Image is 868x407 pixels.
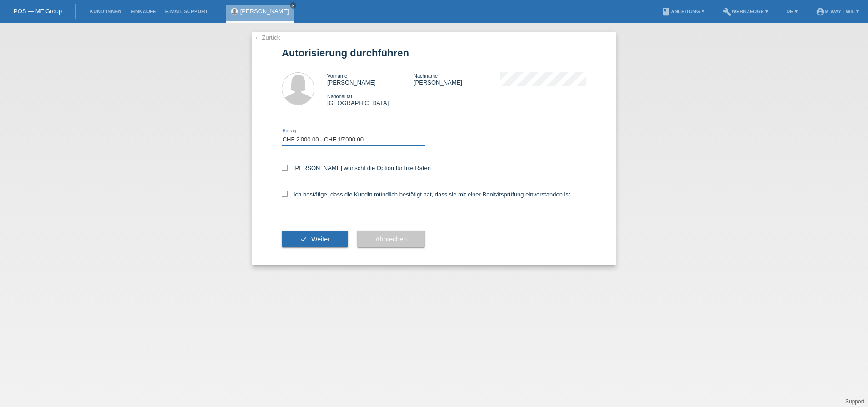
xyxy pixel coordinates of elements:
a: DE ▾ [782,9,802,14]
label: Ich bestätige, dass die Kundin mündlich bestätigt hat, dass sie mit einer Bonitätsprüfung einvers... [282,191,572,198]
a: account_circlem-way - Wil ▾ [811,9,863,14]
a: bookAnleitung ▾ [657,9,708,14]
a: close [290,2,296,9]
i: account_circle [816,7,825,16]
span: Weiter [311,236,330,243]
a: E-Mail Support [161,9,213,14]
button: Abbrechen [357,231,425,248]
span: Nachname [414,73,438,79]
label: [PERSON_NAME] wünscht die Option für fixe Raten [282,165,431,171]
div: [GEOGRAPHIC_DATA] [327,93,414,106]
a: ← Zurück [254,34,280,41]
a: Kund*innen [85,9,126,14]
a: [PERSON_NAME] [240,8,289,15]
h1: Autorisierung durchführen [282,47,586,59]
div: [PERSON_NAME] [414,72,500,86]
i: close [291,3,295,8]
a: Einkäufe [126,9,160,14]
span: Vorname [327,73,347,79]
div: [PERSON_NAME] [327,72,414,86]
a: buildWerkzeuge ▾ [718,9,773,14]
i: book [662,7,671,16]
a: POS — MF Group [14,8,62,15]
i: check [300,236,307,243]
a: Support [845,398,864,405]
span: Nationalität [327,94,352,99]
span: Abbrechen [375,236,407,243]
button: check Weiter [282,231,348,248]
i: build [723,7,732,16]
